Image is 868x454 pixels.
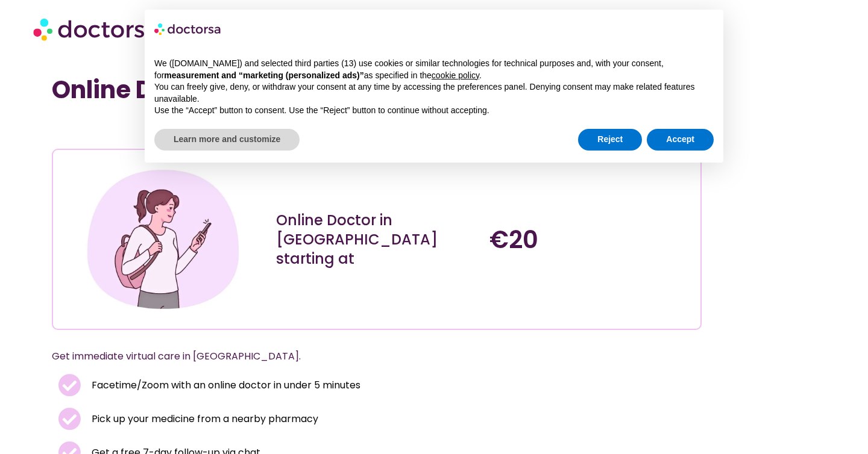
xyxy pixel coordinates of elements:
[154,58,714,81] p: We ([DOMAIN_NAME]) and selected third parties (13) use cookies or similar technologies for techni...
[52,348,672,365] p: Get immediate virtual care in [GEOGRAPHIC_DATA].
[52,75,701,104] h1: Online Doctor Near Me [GEOGRAPHIC_DATA]
[578,129,642,151] button: Reject
[164,70,363,80] strong: measurement and “marketing (personalized ads)”
[154,81,714,105] p: You can freely give, deny, or withdraw your consent at any time by accessing the preferences pane...
[154,105,714,117] p: Use the “Accept” button to consent. Use the “Reject” button to continue without accepting.
[83,159,244,320] img: Illustration depicting a young woman in a casual outfit, engaged with her smartphone. She has a p...
[154,19,222,39] img: logo
[489,225,691,254] h4: €20
[276,211,477,269] div: Online Doctor in [GEOGRAPHIC_DATA] starting at
[89,377,360,394] span: Facetime/Zoom with an online doctor in under 5 minutes
[432,70,479,80] a: cookie policy
[89,411,318,428] span: Pick up your medicine from a nearby pharmacy
[647,129,714,151] button: Accept
[58,122,239,137] iframe: Customer reviews powered by Trustpilot
[154,129,300,151] button: Learn more and customize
